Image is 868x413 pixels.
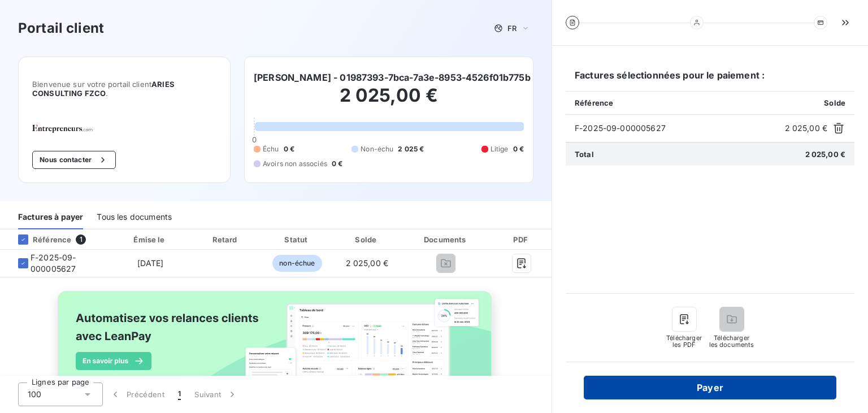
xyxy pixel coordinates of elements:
[272,255,322,272] span: non-échue
[192,234,260,245] div: Retard
[254,71,531,84] h6: [PERSON_NAME] - 01987393-7bca-7a3e-8953-4526f01b775b
[76,234,86,245] span: 1
[575,150,594,159] span: Total
[97,206,172,229] div: Tous les documents
[252,135,257,144] span: 0
[785,123,828,134] span: 2 025,00 €
[113,234,187,245] div: Émise le
[507,24,517,33] span: FR
[264,234,330,245] div: Statut
[575,123,780,134] span: F-2025-09-000005627
[32,80,175,98] span: ARIES CONSULTING FZCO
[28,389,41,400] span: 100
[584,376,836,399] button: Payer
[346,258,389,268] span: 2 025,00 €
[263,144,279,154] span: Échu
[32,80,216,98] span: Bienvenue sur votre portail client .
[513,144,524,154] span: 0 €
[284,144,294,154] span: 0 €
[9,234,71,245] div: Référence
[18,18,104,38] h3: Portail client
[709,334,754,348] span: Télécharger les documents
[103,382,171,406] button: Précédent
[32,125,105,133] img: Company logo
[493,234,550,245] div: PDF
[254,84,524,118] h2: 2 025,00 €
[666,334,702,348] span: Télécharger les PDF
[398,144,424,154] span: 2 025 €
[361,144,393,154] span: Non-échu
[171,382,188,406] button: 1
[491,144,509,154] span: Litige
[18,206,83,229] div: Factures à payer
[332,159,342,169] span: 0 €
[575,98,613,107] span: Référence
[188,382,245,406] button: Suivant
[178,389,181,400] span: 1
[824,98,845,107] span: Solde
[263,159,327,169] span: Avoirs non associés
[31,252,102,275] span: F-2025-09-000005627
[403,234,488,245] div: Documents
[137,258,164,268] span: [DATE]
[566,68,854,91] h6: Factures sélectionnées pour le paiement :
[805,150,846,159] span: 2 025,00 €
[32,151,116,169] button: Nous contacter
[335,234,399,245] div: Solde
